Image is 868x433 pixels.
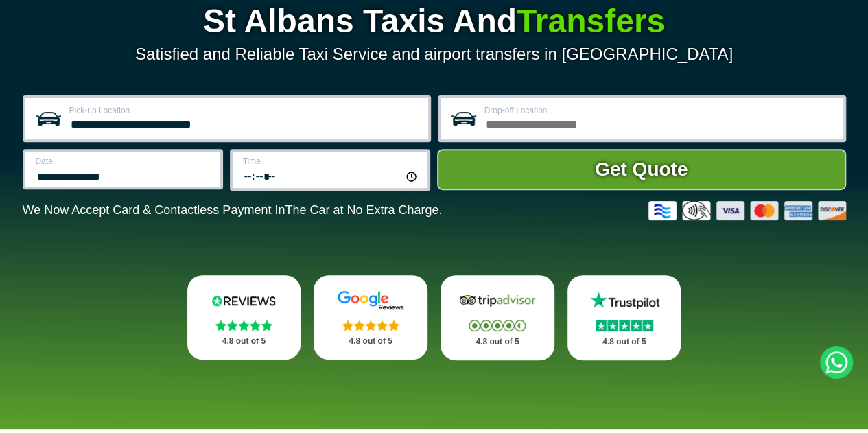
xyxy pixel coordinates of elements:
img: Stars [215,320,272,331]
p: Satisfied and Reliable Taxi Service and airport transfers in [GEOGRAPHIC_DATA] [23,45,846,64]
p: We Now Accept Card & Contactless Payment In [23,203,443,218]
a: Tripadvisor Stars 4.8 out of 5 [441,275,554,360]
img: Credit And Debit Cards [648,201,846,220]
label: Pick-up Location [69,106,420,115]
img: Tripadvisor [456,290,539,311]
img: Stars [342,320,399,331]
a: Google Stars 4.8 out of 5 [314,275,427,360]
span: Transfers [517,3,665,39]
p: 4.8 out of 5 [329,333,412,350]
h1: St Albans Taxis And [23,5,846,38]
a: Reviews.io Stars 4.8 out of 5 [187,275,301,360]
img: Reviews.io [202,290,285,311]
p: 4.8 out of 5 [583,333,666,351]
a: Trustpilot Stars 4.8 out of 5 [567,275,681,360]
p: 4.8 out of 5 [202,333,286,350]
img: Stars [596,320,653,331]
p: 4.8 out of 5 [456,333,539,351]
button: Get Quote [437,149,846,190]
label: Time [243,157,419,165]
span: The Car at No Extra Charge. [285,203,442,217]
label: Date [36,157,212,165]
label: Drop-off Location [484,106,835,115]
img: Trustpilot [583,290,666,311]
img: Google [329,290,412,311]
img: Stars [469,320,526,331]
